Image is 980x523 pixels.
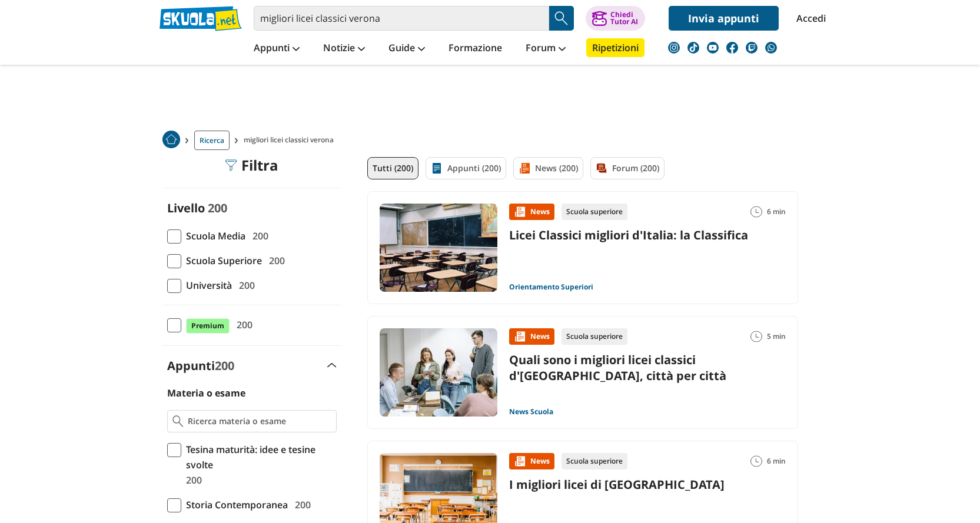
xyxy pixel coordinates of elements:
a: Formazione [446,38,505,59]
span: 200 [248,228,268,244]
img: News contenuto [514,206,526,218]
img: Ricerca materia o esame [172,415,184,427]
img: Cerca appunti, riassunti o versioni [553,9,570,27]
span: Università [181,278,232,293]
span: migliori licei classici verona [244,131,338,150]
span: 6 min [767,453,786,469]
span: 200 [232,317,253,332]
img: instagram [668,42,680,54]
a: Licei Classici migliori d'Italia: la Classifica [509,227,748,243]
a: I migliori licei di [GEOGRAPHIC_DATA] [509,477,725,492]
img: WhatsApp [765,42,777,54]
a: Quali sono i migliori licei classici d'[GEOGRAPHIC_DATA], città per città [509,352,726,384]
div: News [509,453,554,469]
label: Materia o esame [167,387,245,399]
input: Ricerca materia o esame [188,415,331,427]
a: Invia appunti [669,6,779,31]
span: Tesina maturità: idee e tesine svolte [181,442,337,472]
a: Tutti (200) [367,157,418,179]
div: Scuola superiore [562,453,627,469]
div: News [509,204,554,220]
span: Storia Contemporanea [181,497,288,512]
div: Chiedi Tutor AI [610,11,638,25]
div: Scuola superiore [562,204,627,220]
span: 200 [215,358,234,374]
input: Cerca appunti, riassunti o versioni [254,6,549,31]
a: Appunti (200) [426,157,506,179]
label: Appunti [167,358,234,374]
span: 200 [208,200,227,216]
div: Scuola superiore [562,328,627,345]
a: Home [162,131,180,150]
img: Immagine news [380,328,497,417]
a: Guide [386,38,428,59]
a: Accedi [796,6,821,31]
div: Filtra [225,157,278,174]
span: Premium [186,318,230,334]
a: News Scuola [509,407,553,417]
img: facebook [726,42,738,54]
img: Apri e chiudi sezione [327,363,337,368]
span: 200 [264,253,285,268]
img: News contenuto [514,455,526,467]
span: 5 min [767,328,786,345]
img: Home [162,131,180,148]
img: Tempo lettura [750,331,762,342]
img: Forum filtro contenuto [596,162,607,174]
a: News (200) [513,157,583,179]
a: Forum (200) [590,157,665,179]
img: News filtro contenuto [519,162,530,174]
img: News contenuto [514,331,526,342]
div: News [509,328,554,345]
span: 200 [290,497,311,512]
a: Ricerca [194,131,230,150]
a: Forum [523,38,569,59]
img: tiktok [687,42,699,54]
img: Tempo lettura [750,206,762,218]
img: Filtra filtri mobile [225,159,237,171]
a: Orientamento Superiori [509,282,593,292]
a: Appunti [251,38,303,59]
span: 200 [181,472,202,488]
span: 200 [234,278,255,293]
img: Immagine news [380,204,497,292]
button: Search Button [549,6,574,31]
label: Livello [167,200,205,216]
span: Scuola Media [181,228,245,244]
span: 6 min [767,204,786,220]
img: youtube [707,42,719,54]
img: Appunti filtro contenuto [431,162,443,174]
img: Tempo lettura [750,455,762,467]
a: Notizie [320,38,368,59]
span: Scuola Superiore [181,253,262,268]
button: ChiediTutor AI [586,6,645,31]
img: twitch [746,42,758,54]
a: Ripetizioni [586,38,645,57]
